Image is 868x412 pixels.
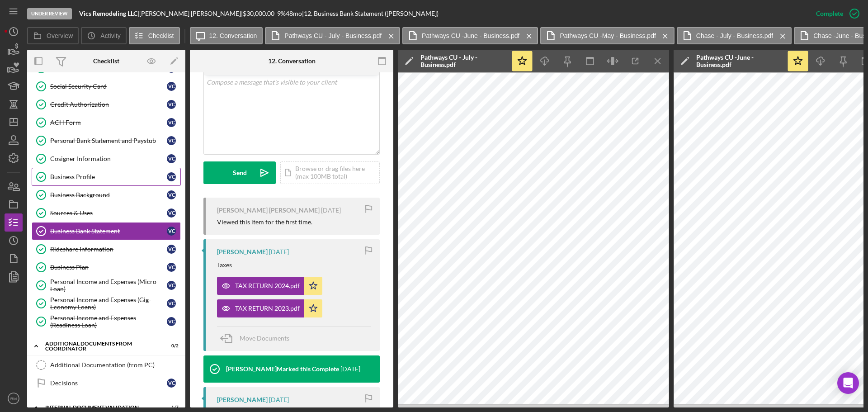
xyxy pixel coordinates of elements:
p: Taxes [217,260,232,270]
div: Decisions [50,379,167,387]
div: Personal Bank Statement and Paystub [50,137,167,144]
a: Personal Income and Expenses (Readiness Loan)VC [32,313,181,331]
div: Sources & Uses [50,209,167,217]
div: Business Profile [50,173,167,180]
button: Complete [807,5,863,23]
div: Internal Document Validation [45,405,156,410]
a: Cosigner InformationVC [32,150,181,168]
a: Personal Bank Statement and PaystubVC [32,132,181,150]
button: Chase - July - Business.pdf [677,27,792,44]
time: 2025-08-20 00:46 [340,365,360,373]
label: Checklist [148,32,174,39]
div: V C [167,82,176,91]
a: Social Security CardVC [32,77,181,95]
time: 2025-08-20 00:46 [269,396,289,403]
div: [PERSON_NAME] [PERSON_NAME] [217,207,320,214]
label: Chase - July - Business.pdf [696,32,773,39]
div: V C [167,118,176,127]
div: 48 mo [286,10,302,17]
div: | 12. Business Bank Statement ([PERSON_NAME]) [302,10,439,17]
div: Viewed this item for the first time. [217,218,312,226]
button: Send [203,161,276,184]
div: V C [167,190,176,199]
b: Vics Remodeling LLC [79,9,137,17]
div: [PERSON_NAME] [PERSON_NAME] | [139,10,243,17]
div: TAX RETURN 2023.pdf [235,305,300,312]
div: Pathways CU - July - Business.pdf [420,54,506,68]
a: Business Bank StatementVC [32,222,181,240]
div: V C [167,172,176,181]
div: V C [167,379,176,388]
div: 1 / 7 [162,405,179,410]
div: Additional Documents from Coordinator [45,341,156,351]
div: V C [167,154,176,163]
div: Complete [816,5,843,23]
button: Pathways CU - July - Business.pdf [265,27,400,44]
text: BM [10,396,17,401]
label: Pathways CU -June - Business.pdf [422,32,519,39]
div: Rideshare Information [50,246,167,253]
div: Send [233,161,247,184]
label: 12. Conversation [209,32,257,39]
a: Sources & UsesVC [32,204,181,222]
div: 12. Conversation [268,57,316,65]
div: V C [167,317,176,326]
div: Business Background [50,191,167,199]
div: Personal Income and Expenses (Readiness Loan) [50,314,167,329]
button: 12. Conversation [190,27,263,44]
a: Personal Income and Expenses (Gig-Economy Loans)VC [32,294,181,313]
a: Personal Income and Expenses (Micro Loan)VC [32,276,181,294]
div: V C [167,245,176,254]
div: Under Review [27,8,72,19]
a: Additional Documentation (from PC) [32,356,181,374]
div: V C [167,299,176,308]
div: Additional Documentation (from PC) [50,361,180,369]
button: Overview [27,27,79,44]
label: Pathways CU - July - Business.pdf [284,32,382,39]
div: | [79,10,139,17]
div: V C [167,263,176,272]
button: Checklist [129,27,180,44]
div: V C [167,208,176,218]
time: 2025-08-26 14:39 [269,248,289,256]
span: Move Documents [240,334,289,342]
button: TAX RETURN 2024.pdf [217,277,322,295]
a: Business BackgroundVC [32,186,181,204]
div: Personal Income and Expenses (Gig-Economy Loans) [50,296,167,311]
label: Pathways CU -May - Business.pdf [560,32,656,39]
div: [PERSON_NAME] [217,396,268,403]
div: V C [167,100,176,109]
button: TAX RETURN 2023.pdf [217,299,322,317]
div: Credit Authorization [50,101,167,108]
div: 9 % [277,10,286,17]
div: Open Intercom Messenger [837,372,859,394]
label: Activity [100,32,120,39]
div: Business Plan [50,264,167,271]
div: ACH Form [50,119,167,126]
div: Checklist [93,57,119,65]
div: $30,000.00 [243,10,277,17]
button: Activity [81,27,126,44]
div: [PERSON_NAME] [217,248,268,256]
div: [PERSON_NAME] Marked this Complete [226,365,339,373]
a: ACH FormVC [32,114,181,132]
label: Overview [47,32,73,39]
time: 2025-08-27 14:36 [321,207,341,214]
a: Credit AuthorizationVC [32,95,181,114]
div: TAX RETURN 2024.pdf [235,282,300,289]
button: Move Documents [217,327,298,350]
a: Business PlanVC [32,258,181,276]
div: Cosigner Information [50,155,167,162]
div: 0 / 2 [162,343,179,349]
button: Pathways CU -May - Business.pdf [540,27,674,44]
div: V C [167,227,176,236]
a: Rideshare InformationVC [32,240,181,258]
div: V C [167,281,176,290]
div: V C [167,136,176,145]
div: Social Security Card [50,83,167,90]
div: Pathways CU -June - Business.pdf [696,54,782,68]
button: Pathways CU -June - Business.pdf [402,27,538,44]
div: Business Bank Statement [50,227,167,235]
a: DecisionsVC [32,374,181,392]
button: BM [5,389,23,407]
